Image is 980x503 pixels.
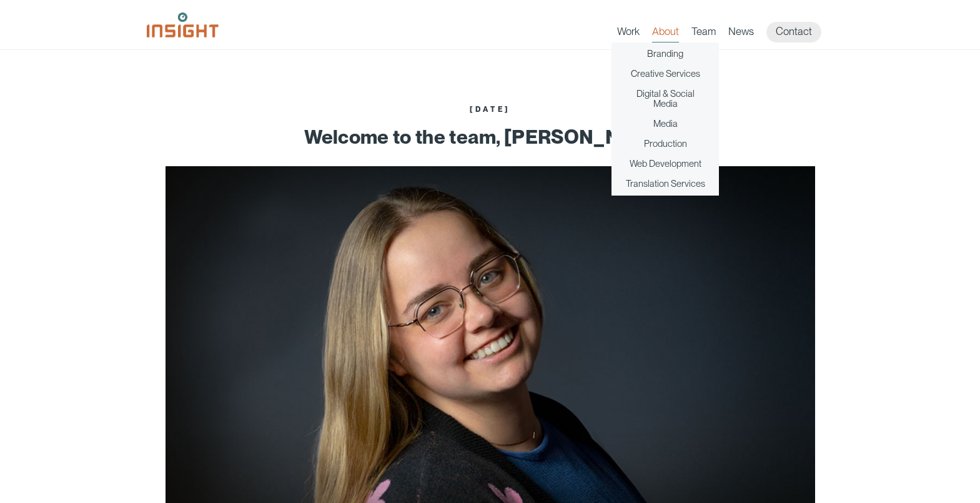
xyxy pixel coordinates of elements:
a: Media [653,119,678,129]
a: Team [691,25,716,42]
a: Web Development [630,159,701,169]
nav: primary navigation menu [617,22,834,42]
a: Contact [766,22,821,42]
a: News [728,25,754,42]
div: [DATE] [166,105,815,114]
a: Work [617,25,640,42]
a: Branding [647,49,683,59]
a: About [652,25,679,42]
img: Insight Marketing Design [147,12,219,37]
a: Digital & Social Media [624,89,706,109]
a: Production [644,139,687,149]
h1: Welcome to the team, [PERSON_NAME]! [166,126,815,147]
a: Creative Services [631,69,700,79]
a: Translation Services [626,179,705,189]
